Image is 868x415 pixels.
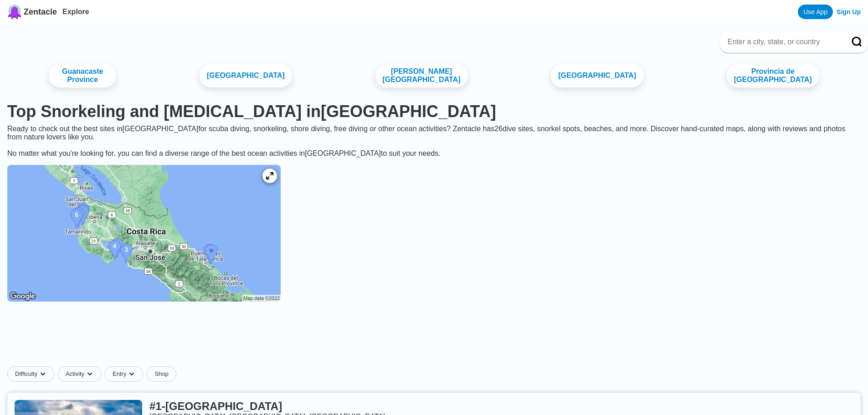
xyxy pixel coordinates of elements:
[113,370,126,378] span: Entry
[128,370,135,378] img: dropdown caret
[15,370,37,378] span: Difficulty
[7,5,57,19] a: Zentacle logoZentacle
[39,370,46,378] img: dropdown caret
[837,8,861,15] a: Sign Up
[49,64,116,87] a: Guanacaste Province
[7,366,58,382] button: Difficultydropdown caret
[66,370,84,378] span: Activity
[7,5,22,19] img: Zentacle logo
[7,102,861,121] h1: Top Snorkeling and [MEDICAL_DATA] in [GEOGRAPHIC_DATA]
[86,370,93,378] img: dropdown caret
[727,64,819,87] a: Provincia de [GEOGRAPHIC_DATA]
[7,165,281,302] img: Costa Rica dive site map
[105,366,147,382] button: Entrydropdown caret
[62,8,89,15] a: Explore
[375,64,468,87] a: [PERSON_NAME][GEOGRAPHIC_DATA]
[551,64,643,87] a: [GEOGRAPHIC_DATA]
[200,64,292,87] a: [GEOGRAPHIC_DATA]
[24,7,57,17] span: Zentacle
[147,366,176,382] a: Shop
[798,5,833,19] a: Use App
[58,366,105,382] button: Activitydropdown caret
[727,37,839,46] input: Enter a city, state, or country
